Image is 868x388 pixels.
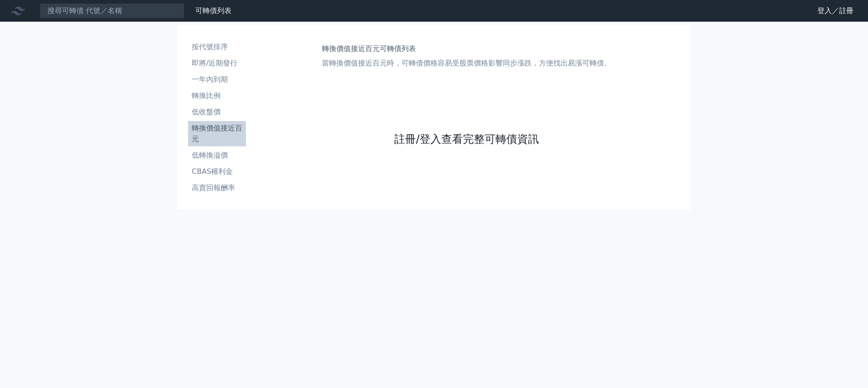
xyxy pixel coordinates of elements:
input: 搜尋可轉債 代號／名稱 [40,3,184,19]
p: 當轉換價值接近百元時，可轉債價格容易受股票價格影響同步漲跌，方便找出易漲可轉債。 [322,58,611,69]
a: 一年內到期 [188,72,246,87]
a: 登入／註冊 [810,4,861,18]
li: 轉換價值接近百元 [188,123,246,145]
a: 低轉換溢價 [188,148,246,163]
a: 註冊/登入查看完整可轉債資訊 [394,132,539,146]
a: 轉換比例 [188,89,246,103]
a: 轉換價值接近百元 [188,121,246,146]
li: CBAS權利金 [188,166,246,177]
li: 低轉換溢價 [188,150,246,161]
h1: 轉換價值接近百元可轉債列表 [322,43,611,54]
a: 按代號排序 [188,40,246,54]
a: 可轉債列表 [195,6,231,15]
li: 即將/近期發行 [188,58,246,69]
li: 按代號排序 [188,42,246,52]
li: 轉換比例 [188,90,246,101]
a: 低收盤價 [188,105,246,119]
li: 高賣回報酬率 [188,182,246,193]
a: 高賣回報酬率 [188,181,246,195]
a: 即將/近期發行 [188,56,246,70]
a: CBAS權利金 [188,164,246,179]
li: 一年內到期 [188,74,246,85]
li: 低收盤價 [188,107,246,117]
